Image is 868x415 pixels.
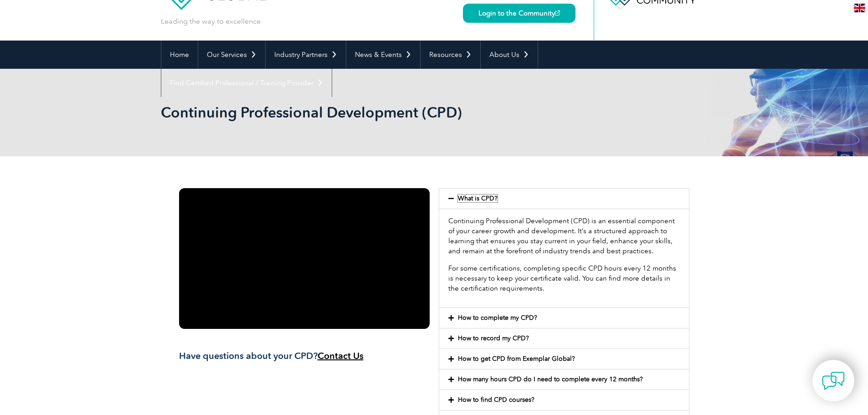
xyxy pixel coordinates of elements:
[161,105,544,120] h2: Continuing Professional Development (CPD)
[198,41,265,69] a: Our Services
[161,16,261,26] p: Leading the way to excellence
[266,41,346,69] a: Industry Partners
[458,355,575,363] a: How to get CPD from Exemplar Global?
[458,334,529,342] a: How to record my CPD?
[439,308,689,328] div: How to complete my CPD?
[439,209,689,307] div: What is CPD?
[458,396,534,404] a: How to find CPD courses?
[439,369,689,389] div: How many hours CPD do I need to complete every 12 months?
[421,41,480,69] a: Resources
[439,349,689,369] div: How to get CPD from Exemplar Global?
[179,350,430,362] h3: Have questions about your CPD?
[555,10,560,15] img: open_square.png
[161,69,332,97] a: Find Certified Professional / Training Provider
[439,189,689,209] div: What is CPD?
[458,314,537,322] a: How to complete my CPD?
[318,350,364,361] a: Contact Us
[481,41,538,69] a: About Us
[822,369,845,392] img: contact-chat.png
[161,41,198,69] a: Home
[463,4,575,23] a: Login to the Community
[854,4,865,12] img: en
[439,390,689,410] div: How to find CPD courses?
[448,216,680,256] p: Continuing Professional Development (CPD) is an essential component of your career growth and dev...
[458,195,498,202] a: What is CPD?
[448,263,680,293] p: For some certifications, completing specific CPD hours every 12 months is necessary to keep your ...
[439,328,689,348] div: How to record my CPD?
[458,375,643,383] a: How many hours CPD do I need to complete every 12 months?
[346,41,420,69] a: News & Events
